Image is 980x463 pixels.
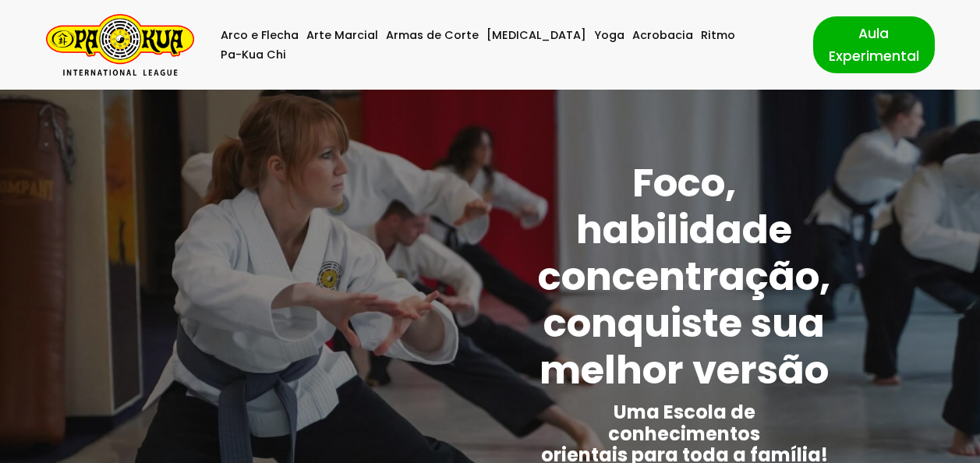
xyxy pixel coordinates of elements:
[306,26,378,45] a: Arte Marcial
[538,155,830,398] strong: Foco, habilidade concentração, conquiste sua melhor versão
[486,26,586,45] a: [MEDICAL_DATA]
[46,14,194,76] a: Pa-Kua Brasil Uma Escola de conhecimentos orientais para toda a família. Foco, habilidade concent...
[386,26,479,45] a: Armas de Corte
[701,26,735,45] a: Ritmo
[632,26,693,45] a: Acrobacia
[813,16,935,72] a: Aula Experimental
[221,45,286,65] a: Pa-Kua Chi
[594,26,624,45] a: Yoga
[218,26,790,65] div: Menu primário
[221,26,299,45] a: Arco e Flecha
